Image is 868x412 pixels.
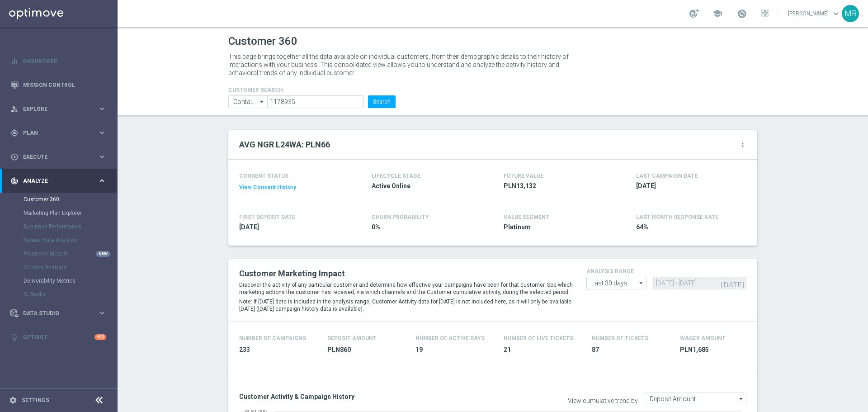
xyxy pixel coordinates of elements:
[10,129,19,137] i: gps_fixed
[10,105,107,113] button: person_search Explore keyboard_arrow_right
[636,223,742,232] span: 64%
[739,142,746,149] i: more_vert
[592,346,669,354] span: 87
[228,52,576,77] p: This page brings together all the data available on individual customers, from their demographic ...
[22,398,49,403] a: Settings
[368,95,396,108] button: Search
[10,73,106,97] div: Mission Control
[415,346,493,354] span: 19
[239,184,296,191] button: View Consent History
[23,73,106,97] a: Mission Control
[372,214,429,220] span: CHURN PROBABILITY
[372,223,477,232] span: 0%
[10,177,107,185] button: track_changes Analyze keyboard_arrow_right
[636,214,718,220] span: LAST MONTH RESPONSE RATE
[10,105,98,113] div: Explore
[636,182,742,190] span: 2025-09-14
[94,334,106,340] div: +10
[10,153,107,161] button: play_circle_outline Execute keyboard_arrow_right
[10,57,107,65] button: equalizer Dashboard
[228,35,757,48] h1: Customer 360
[24,209,94,217] a: Marketing Plan Explorer
[10,177,19,185] i: track_changes
[24,247,117,260] div: Predictive Models
[10,334,107,341] button: lightbulb Optibot +10
[568,397,638,405] label: View cumulative trend by
[239,173,345,179] h4: CONSENT STATUS
[586,277,646,289] input: analysis range
[239,298,573,313] p: Note: if [DATE] date is included in the analysis range, Customer Activity data for [DATE] is not ...
[228,95,267,108] input: Contains
[10,81,107,89] button: Mission Control
[24,277,94,284] a: Deliverability Metrics
[24,193,117,206] div: Customer 360
[787,7,842,20] a: [PERSON_NAME]keyboard_arrow_down
[239,393,486,401] h3: Customer Activity & Campaign History
[24,288,117,301] div: BI Studio
[24,233,117,247] div: Repeat Rate Analysis
[23,178,98,184] span: Analyze
[23,49,106,73] a: Dashboard
[10,57,19,65] i: equalizer
[98,309,106,317] i: keyboard_arrow_right
[23,154,98,160] span: Execute
[10,129,107,137] button: gps_fixed Plan keyboard_arrow_right
[10,310,107,317] button: Data Studio keyboard_arrow_right
[504,182,609,190] span: PLN13,132
[680,346,757,354] span: PLN1,685
[239,139,330,150] h2: AVG NGR L24WA: PLN66
[10,309,98,317] div: Data Studio
[592,335,648,341] h4: Number Of Tickets
[10,153,19,161] i: play_circle_outline
[23,311,98,316] span: Data Studio
[24,220,117,233] div: Business Performance
[10,129,98,137] div: Plan
[10,105,19,113] i: person_search
[24,196,94,203] a: Customer 360
[842,5,859,22] div: MB
[24,206,117,220] div: Marketing Plan Explorer
[504,335,573,341] h4: Number Of Live Tickets
[372,173,420,179] h4: LIFECYCLE STAGE
[239,281,573,296] p: Discover the activity of any particular customer and determine how effective your campaigns have ...
[239,214,295,220] h4: FIRST DEPOSIT DATE
[267,95,363,108] input: Enter CID, Email, name or phone
[10,333,19,341] i: lightbulb
[586,268,746,275] h4: analysis range
[327,346,405,354] span: PLN860
[23,106,98,112] span: Explore
[239,268,573,279] h2: Customer Marketing Impact
[98,176,106,185] i: keyboard_arrow_right
[98,128,106,137] i: keyboard_arrow_right
[712,9,722,19] span: school
[9,396,17,404] i: settings
[239,223,345,232] span: 2018-02-20
[239,335,306,341] h4: Number of Campaigns
[228,87,396,93] h4: CUSTOMER SEARCH
[504,214,549,220] h4: VALUE SEGMENT
[415,335,485,341] h4: Number of Active Days
[258,96,267,108] i: arrow_drop_down
[636,173,698,179] h4: LAST CAMPAIGN DATE
[10,325,106,349] div: Optibot
[504,346,581,354] span: 21
[10,177,98,185] div: Analyze
[637,277,646,289] i: arrow_drop_down
[504,173,543,179] h4: FUTURE VALUE
[96,251,110,257] div: NEW
[23,325,94,349] a: Optibot
[24,274,117,288] div: Deliverability Metrics
[24,260,117,274] div: Cohorts Analysis
[10,49,106,73] div: Dashboard
[98,152,106,161] i: keyboard_arrow_right
[23,130,98,136] span: Plan
[680,335,726,341] h4: Wager Amount
[504,223,609,232] span: Platinum
[239,346,316,354] span: 233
